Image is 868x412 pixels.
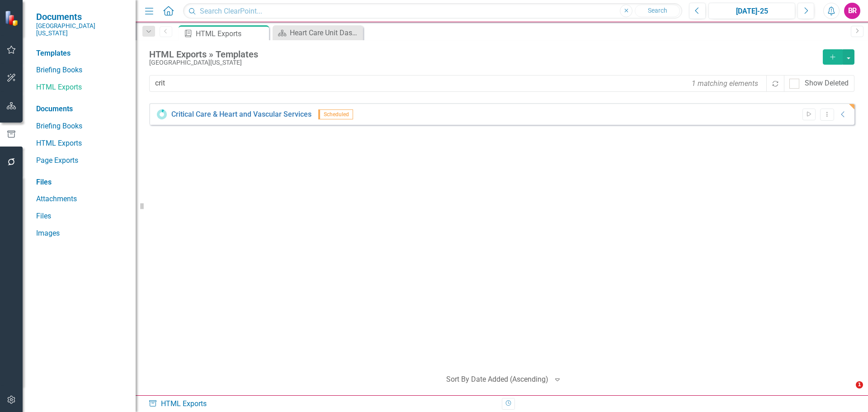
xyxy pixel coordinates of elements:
div: Documents [36,104,127,114]
a: Critical Care & Heart and Vascular Services [171,109,311,120]
span: Search [648,7,667,14]
div: Show Deleted [805,78,849,89]
a: Briefing Books [36,65,127,76]
div: Templates [36,48,127,59]
div: 1 matching elements [689,76,760,91]
a: Images [36,228,127,239]
input: Filter Templates... [149,75,767,92]
a: HTML Exports [36,82,127,93]
a: Page Exports [36,156,127,166]
img: ClearPoint Strategy [5,10,20,26]
a: Files [36,211,127,222]
div: HTML Exports [196,28,267,39]
iframe: Intercom live chat [837,381,859,403]
a: Briefing Books [36,121,127,132]
div: [DATE]-25 [712,6,792,17]
div: HTML Exports » Templates [149,49,818,59]
a: HTML Exports [36,138,127,149]
a: Heart Care Unit Dashboard [275,27,361,38]
span: Documents [36,11,127,22]
span: 1 [856,381,863,388]
input: Search ClearPoint... [183,3,682,19]
span: Scheduled [318,109,353,119]
div: [GEOGRAPHIC_DATA][US_STATE] [149,59,818,66]
small: [GEOGRAPHIC_DATA][US_STATE] [36,22,127,37]
div: HTML Exports [148,399,495,409]
button: Search [635,5,680,17]
button: [DATE]-25 [708,3,795,19]
div: Heart Care Unit Dashboard [290,27,361,38]
div: Files [36,177,127,188]
a: Attachments [36,194,127,204]
button: BR [844,3,860,19]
